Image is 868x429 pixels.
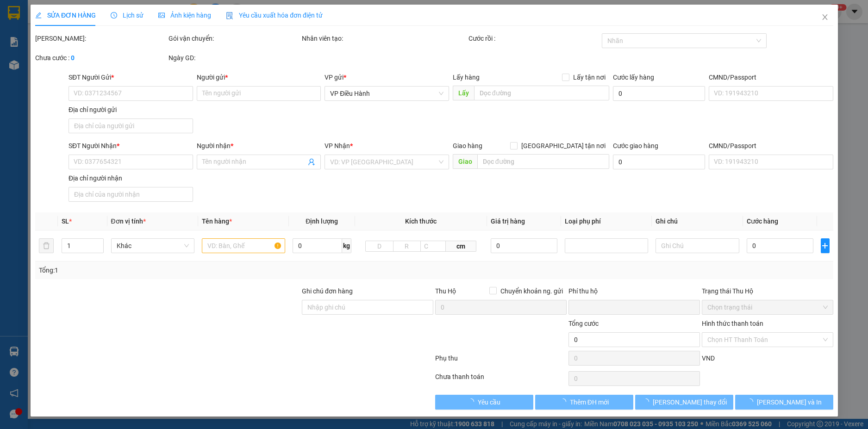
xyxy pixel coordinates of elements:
span: Cước hàng [746,218,778,225]
div: SĐT Người Nhận [69,141,193,151]
button: Yêu cầu [435,395,533,410]
div: Ngày GD: [169,53,300,63]
button: Thêm ĐH mới [535,395,633,410]
span: VP Nhận [325,142,350,149]
span: VND [701,354,714,362]
div: Chưa thanh toán [434,372,568,388]
div: Người gửi [196,72,321,82]
div: CMND/Passport [709,141,833,151]
span: Chọn trạng thái [707,300,827,314]
span: Lấy tận nơi [569,72,609,82]
span: [GEOGRAPHIC_DATA] tận nơi [517,141,609,151]
div: SĐT Người Gửi [69,72,193,82]
div: Cước rồi : [468,33,599,44]
span: user-add [308,158,315,166]
input: Ghi Chú [656,238,739,253]
div: [PERSON_NAME]: [35,33,167,44]
span: picture [158,12,165,19]
label: Cước giao hàng [612,142,658,149]
div: Người nhận [196,141,321,151]
div: CMND/Passport [709,72,833,82]
span: Lấy [452,86,474,100]
th: Loại phụ phí [561,212,652,230]
button: [PERSON_NAME] thay đổi [635,395,733,410]
span: Đơn vị tính [111,218,145,225]
span: edit [35,12,42,19]
span: Giao [452,154,477,169]
button: [PERSON_NAME] và In [735,395,833,410]
span: Kích thước [405,218,437,225]
label: Cước lấy hàng [612,74,654,81]
span: SL [61,218,69,225]
span: cm [445,241,476,252]
div: Chưa cước : [35,53,167,63]
span: loading [746,398,756,405]
span: Khác [116,239,188,253]
span: Tên hàng [201,218,231,225]
span: close [821,13,828,21]
span: loading [559,398,569,405]
input: Cước giao hàng [612,155,705,169]
span: Thu Hộ [435,287,456,295]
span: Yêu cầu [478,397,500,407]
input: Dọc đường [477,154,609,169]
span: Giá trị hàng [490,218,525,225]
img: icon [226,12,233,19]
span: loading [642,398,652,405]
input: Dọc đường [474,86,609,100]
div: Địa chỉ người gửi [69,105,193,115]
b: 0 [71,54,75,62]
input: C [420,241,446,252]
span: clock-circle [111,12,117,19]
span: Thêm ĐH mới [569,397,608,407]
input: Địa chỉ của người nhận [69,187,193,202]
input: Cước lấy hàng [612,86,705,101]
span: Tổng cước [568,320,598,327]
span: kg [342,238,351,253]
span: Lịch sử [111,12,144,19]
div: Nhân viên tạo: [302,33,467,44]
input: R [393,241,421,252]
div: Địa chỉ người nhận [69,173,193,183]
span: [PERSON_NAME] thay đổi [652,397,726,407]
span: Định lượng [306,218,338,225]
div: Trạng thái Thu Hộ [701,286,833,296]
span: Ảnh kiện hàng [158,12,211,19]
div: VP gửi [325,72,449,82]
div: Tổng: 1 [39,265,335,275]
button: plus [821,238,830,253]
input: Địa chỉ của người gửi [69,118,193,133]
label: Ghi chú đơn hàng [302,287,353,295]
span: Yêu cầu xuất hóa đơn điện tử [226,12,323,19]
input: D [365,241,393,252]
div: Phí thu hộ [568,286,699,300]
span: VP Điều Hành [330,87,443,100]
span: [PERSON_NAME] và In [756,397,821,407]
span: plus [821,242,829,249]
label: Hình thức thanh toán [701,320,763,327]
button: delete [39,238,54,253]
span: Chuyển khoản ng. gửi [496,286,566,296]
input: Ghi chú đơn hàng [302,300,433,315]
input: VD: Bàn, Ghế [201,238,285,253]
span: SỬA ĐƠN HÀNG [35,12,96,19]
span: Lấy hàng [452,74,479,81]
button: Close [812,5,837,31]
div: Phụ thu [434,353,568,369]
span: Giao hàng [452,142,482,149]
div: Gói vận chuyển: [169,33,300,44]
th: Ghi chú [652,212,743,230]
span: loading [468,398,478,405]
